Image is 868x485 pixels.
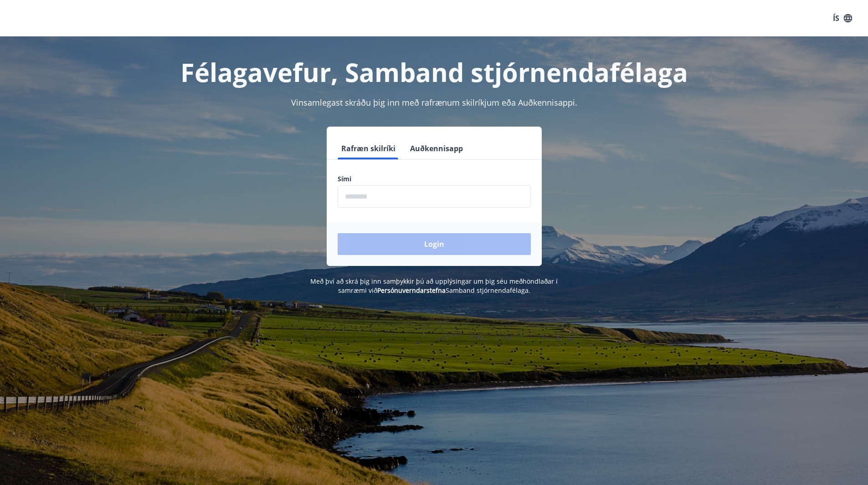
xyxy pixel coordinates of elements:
[338,138,399,159] button: Rafræn skilríki
[828,10,857,26] button: ÍS
[117,55,751,89] h1: Félagavefur, Samband stjórnendafélaga
[406,138,467,159] button: Auðkennisapp
[377,286,446,295] a: Persónuverndarstefna
[291,97,577,108] span: Vinsamlegast skráðu þig inn með rafrænum skilríkjum eða Auðkennisappi.
[310,277,558,295] span: Með því að skrá þig inn samþykkir þú að upplýsingar um þig séu meðhöndlaðar í samræmi við Samband...
[338,174,531,184] label: Sími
